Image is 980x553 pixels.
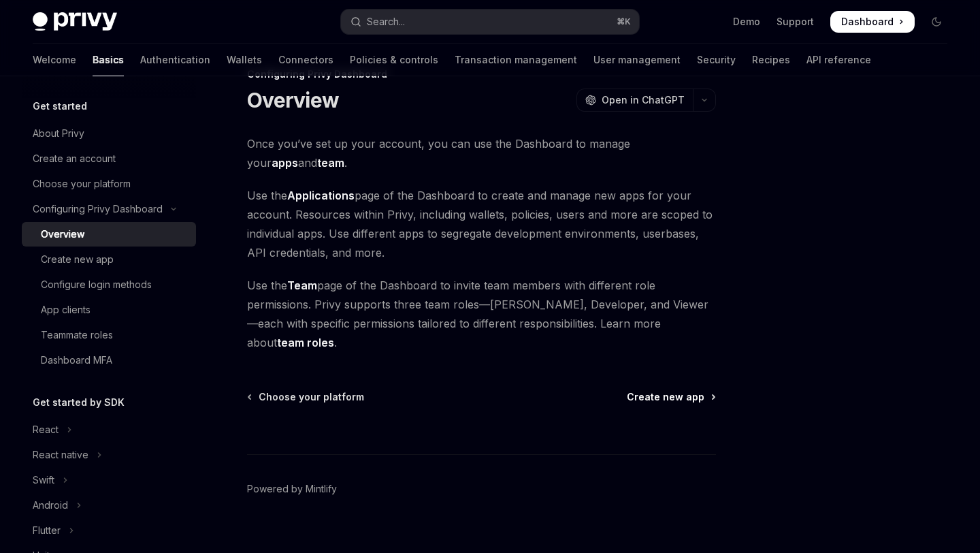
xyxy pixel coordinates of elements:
div: Teammate roles [41,327,113,343]
a: Connectors [278,44,333,76]
span: Dashboard [841,15,894,29]
a: Recipes [752,44,790,76]
a: Welcome [33,44,76,76]
div: Flutter [33,522,61,539]
a: User management [593,44,681,76]
div: Overview [41,226,84,242]
button: Toggle Swift section [22,468,196,492]
a: Wallets [227,44,262,76]
img: dark logo [33,12,117,31]
a: Basics [93,44,124,76]
a: Applications [287,189,355,203]
a: About Privy [22,121,196,146]
a: Support [777,15,814,29]
div: Dashboard MFA [41,352,112,368]
strong: apps [272,156,298,170]
span: Use the page of the Dashboard to create and manage new apps for your account. Resources within Pr... [247,186,716,262]
a: Powered by Mintlify [247,482,337,496]
div: Configuring Privy Dashboard [33,201,163,217]
h1: Overview [247,88,339,112]
span: Choose your platform [259,390,364,404]
button: Toggle Android section [22,493,196,518]
button: Open search [341,10,638,34]
div: Create new app [41,251,114,268]
button: Open in ChatGPT [576,89,693,112]
a: Teammate roles [22,323,196,347]
div: React [33,422,59,438]
a: Create an account [22,146,196,171]
a: Transaction management [455,44,577,76]
div: Create an account [33,151,116,167]
span: Open in ChatGPT [602,93,685,107]
button: Toggle React section [22,417,196,442]
span: ⌘ K [617,16,631,27]
a: Create new app [627,390,715,404]
a: API reference [806,44,871,76]
div: App clients [41,302,91,318]
a: Demo [733,15,760,29]
span: Use the page of the Dashboard to invite team members with different role permissions. Privy suppo... [247,276,716,352]
span: Create new app [627,390,704,404]
button: Toggle Configuring Privy Dashboard section [22,197,196,221]
a: Dashboard [830,11,915,33]
h5: Get started [33,98,87,114]
a: Overview [22,222,196,247]
div: About Privy [33,125,84,142]
div: Android [33,497,68,513]
div: Configure login methods [41,276,152,293]
div: Choose your platform [33,176,131,192]
button: Toggle Flutter section [22,518,196,543]
a: Choose your platform [22,172,196,196]
a: Security [697,44,736,76]
a: Choose your platform [248,390,364,404]
a: Dashboard MFA [22,348,196,373]
a: Authentication [140,44,210,76]
div: Search... [367,14,405,30]
button: Toggle React native section [22,443,196,467]
div: Swift [33,472,54,488]
h5: Get started by SDK [33,394,125,411]
button: Toggle dark mode [926,11,947,33]
a: App clients [22,298,196,322]
a: team roles [277,336,334,350]
span: Once you’ve set up your account, you can use the Dashboard to manage your and . [247,134,716,172]
a: Policies & controls [350,44,438,76]
a: Create new app [22,247,196,272]
strong: team [317,156,344,170]
a: Team [287,279,317,293]
div: React native [33,447,88,463]
a: Configure login methods [22,272,196,297]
